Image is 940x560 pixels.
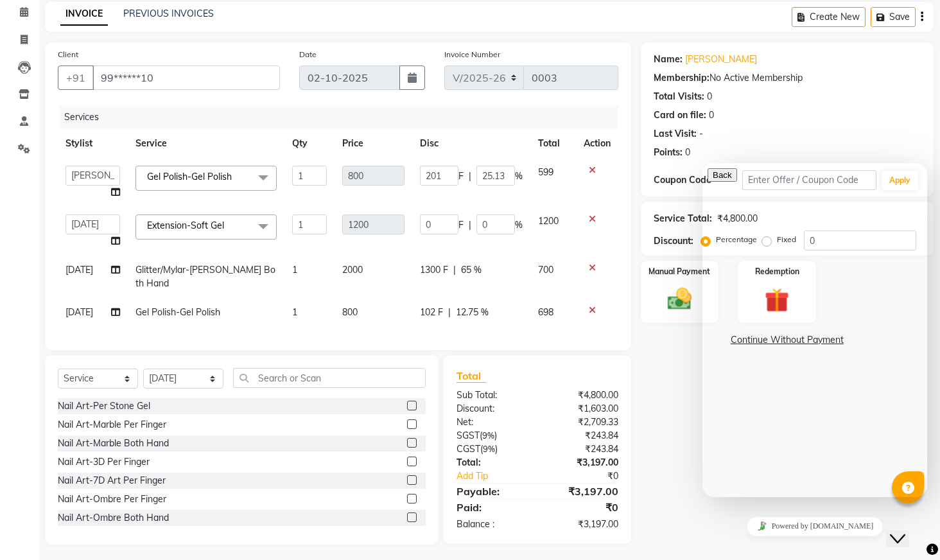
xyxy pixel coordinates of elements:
div: Nail Art-Marble Both Hand [58,437,169,450]
div: Service Total: [654,212,712,225]
th: Service [128,129,284,158]
span: SGST [457,430,480,441]
label: Client [58,49,78,60]
div: ₹0 [552,469,627,483]
div: Nail Art-Ombre Both Hand [58,511,169,525]
th: Action [576,129,618,158]
div: Membership: [654,71,709,85]
div: Total Visits: [654,90,704,103]
span: % [515,218,523,232]
th: Price [335,129,412,158]
div: Nail Art-7D Art Per Finger [58,474,166,487]
div: Last Visit: [654,127,697,141]
span: 9% [483,444,495,454]
span: | [469,218,471,232]
div: ₹3,197.00 [537,518,628,531]
span: 700 [538,264,553,276]
div: Discount: [447,402,537,416]
button: +91 [58,66,94,90]
span: 1300 F [420,263,448,277]
div: ₹243.84 [537,442,628,456]
div: Nail Art-Per Stone Gel [58,399,150,413]
iframe: chat widget [702,163,927,497]
a: Continue Without Payment [643,333,931,347]
div: Total: [447,456,537,469]
div: No Active Membership [654,71,921,85]
div: 0 [707,90,712,103]
span: 9% [482,430,494,441]
span: [DATE] [65,306,93,318]
div: Nail Art-Ombre Per Finger [58,493,166,506]
div: Nail Art-Marble Per Finger [58,418,166,432]
div: - [699,127,703,141]
span: 65 % [461,263,482,277]
span: | [469,170,471,183]
a: INVOICE [60,3,108,26]
span: [DATE] [65,264,93,276]
div: ₹0 [537,500,628,515]
span: Glitter/Mylar-[PERSON_NAME] Both Hand [135,264,275,289]
a: [PERSON_NAME] [685,53,757,66]
span: 1200 [538,215,559,227]
a: Add Tip [447,469,552,483]
span: | [453,263,456,277]
span: 698 [538,306,553,318]
label: Manual Payment [648,266,710,277]
div: Card on file: [654,109,706,122]
div: Nail Art-3D Per Finger [58,455,150,469]
div: ₹3,197.00 [537,456,628,469]
div: Services [59,105,628,129]
div: 0 [709,109,714,122]
span: 1 [292,264,297,276]
span: F [458,170,464,183]
span: 1 [292,306,297,318]
div: Coupon Code [654,173,743,187]
iframe: chat widget [886,509,927,547]
div: Balance : [447,518,537,531]
div: Discount: [654,234,693,248]
button: Save [871,7,916,27]
div: 0 [685,146,690,159]
input: Search or Scan [233,368,426,388]
span: % [515,170,523,183]
div: Points: [654,146,683,159]
th: Qty [284,129,335,158]
th: Stylist [58,129,128,158]
input: Search by Name/Mobile/Email/Code [92,66,280,90]
a: x [232,171,238,182]
div: ( ) [447,429,537,442]
span: Total [457,369,486,383]
label: Date [299,49,317,60]
span: CGST [457,443,480,455]
th: Disc [412,129,530,158]
div: ( ) [447,442,537,456]
div: ₹2,709.33 [537,416,628,429]
span: F [458,218,464,232]
div: ₹243.84 [537,429,628,442]
div: Net: [447,416,537,429]
span: 2000 [342,264,363,276]
img: _cash.svg [660,285,699,313]
a: PREVIOUS INVOICES [123,8,214,19]
a: x [224,220,230,231]
button: Create New [792,7,866,27]
span: Gel Polish-Gel Polish [147,171,232,182]
span: | [448,306,451,319]
span: 599 [538,166,553,178]
div: Paid: [447,500,537,515]
div: Name: [654,53,683,66]
div: ₹1,603.00 [537,402,628,416]
div: ₹4,800.00 [537,389,628,402]
div: Payable: [447,484,537,499]
span: 12.75 % [456,306,489,319]
label: Invoice Number [444,49,500,60]
th: Total [530,129,576,158]
span: Extension-Soft Gel [147,220,224,231]
div: Sub Total: [447,389,537,402]
span: Gel Polish-Gel Polish [135,306,220,318]
span: 800 [342,306,358,318]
